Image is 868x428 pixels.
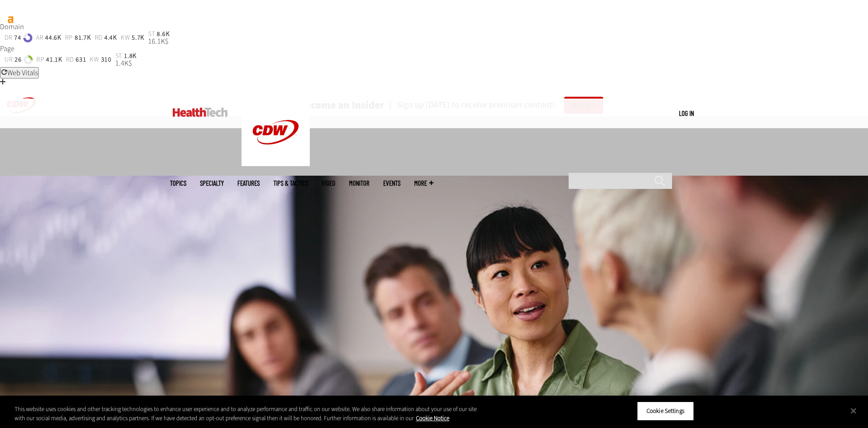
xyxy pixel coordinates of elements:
span: More [414,180,433,187]
a: st1.8K [115,52,137,60]
span: 8.6K [157,31,169,38]
div: User menu [679,109,694,118]
a: Tips & Tactics [273,180,308,187]
a: More information about your privacy [416,414,449,422]
span: 81.7K [75,34,91,42]
span: st [115,52,122,60]
a: rp81.7K [65,34,91,42]
div: This website uses cookies and other tracking technologies to enhance user experience and to analy... [15,405,478,423]
a: Sign Up [564,97,603,114]
a: kw5.7K [121,34,144,42]
span: kw [90,56,99,63]
span: 310 [101,56,112,63]
span: 1.8K [124,52,137,60]
button: Close [843,401,863,421]
span: 74 [14,34,21,42]
img: Home [241,99,310,166]
span: ar [36,34,43,42]
a: rp41.1K [36,56,62,63]
span: st [148,31,155,38]
a: MonITor [349,180,370,187]
a: Features [237,180,260,187]
span: kw [121,34,130,42]
span: rd [95,34,103,42]
span: 631 [76,56,86,63]
a: Log in [679,109,694,117]
a: rd631 [66,56,87,63]
a: ar44.6K [36,34,62,42]
a: st8.6K [148,31,169,38]
div: 16.1K$ [148,38,169,45]
a: CDW [241,159,310,168]
span: rp [36,56,44,63]
span: Web Vitals [7,68,38,78]
span: dr [5,34,12,42]
span: Topics [170,180,186,187]
span: 44.6K [45,34,62,42]
button: Cookie Settings [637,402,694,421]
a: rd4.4K [95,34,117,42]
a: dr74 [5,33,32,42]
span: 26 [15,56,21,63]
span: 41.1K [46,56,62,63]
span: 4.4K [104,34,117,42]
span: Specialty [200,180,224,187]
span: rp [65,34,73,42]
div: 1.4K$ [115,60,137,67]
img: Home [173,108,228,117]
a: ur26 [5,55,33,64]
span: rd [66,56,74,63]
span: 5.7K [132,34,144,42]
a: kw310 [90,56,112,63]
a: Video [322,180,335,187]
span: ur [5,56,13,63]
a: Events [383,180,401,187]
